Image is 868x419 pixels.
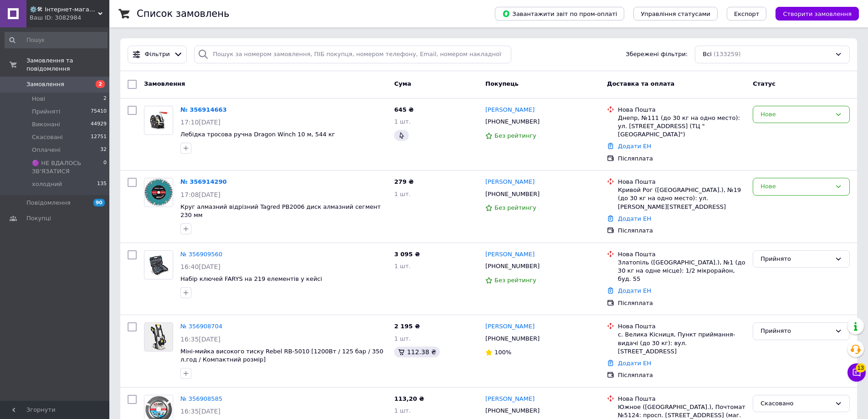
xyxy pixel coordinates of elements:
span: 1 шт. [394,191,411,197]
span: ⚙️🛠 Інтернет-магазин ALORA [30,5,98,14]
a: Набір ключей FARYS на 219 елементів у кейсі [180,275,322,282]
div: Нова Пошта [618,395,745,403]
div: 112.38 ₴ [394,347,440,357]
img: Фото товару [144,323,173,351]
span: 90 [93,199,105,207]
span: Експорт [734,10,760,17]
span: 2 [96,80,105,88]
div: Ваш ID: 3082984 [30,14,109,22]
span: 16:40[DATE] [180,263,221,270]
img: Фото товару [144,178,173,207]
img: Фото товару [144,252,173,278]
a: [PERSON_NAME] [485,250,534,259]
div: Післяплата [618,299,745,307]
span: 3 095 ₴ [394,251,420,258]
div: [PHONE_NUMBER] [483,116,541,128]
a: [PERSON_NAME] [485,178,534,186]
span: 13 [856,363,866,372]
input: Пошук [5,32,108,48]
span: 0 [103,159,107,176]
div: Златопіль ([GEOGRAPHIC_DATA].), №1 (до 30 кг на одне місце): 1/2 мікрорайон, буд. 55 [618,259,745,284]
span: Фільтри [145,50,170,59]
span: Управління статусами [641,10,710,17]
button: Експорт [727,7,767,21]
span: Прийняті [32,108,60,116]
span: 113,20 ₴ [394,395,424,402]
span: Замовлення [26,80,64,88]
a: Фото товару [144,178,173,207]
span: 1 шт. [394,407,411,414]
a: Додати ЕН [618,143,651,150]
a: № 356914663 [180,106,227,113]
button: Управління статусами [633,7,718,21]
a: Додати ЕН [618,287,651,294]
span: 12751 [91,133,107,141]
div: [PHONE_NUMBER] [483,260,541,272]
span: 135 [97,180,107,188]
a: № 356914290 [180,178,227,185]
a: Створити замовлення [766,10,859,17]
span: Статус [753,80,776,87]
div: Кривой Рог ([GEOGRAPHIC_DATA].), №19 (до 30 кг на одно место): ул. [PERSON_NAME][STREET_ADDRESS] [618,186,745,211]
a: Круг алмазний відрізний Tagred PB2006 диск алмазний сегмент 230 мм [180,203,381,219]
span: Скасовані [32,133,63,141]
div: Нова Пошта [618,106,745,114]
a: [PERSON_NAME] [485,395,534,403]
span: Виконані [32,120,60,129]
div: Післяплата [618,227,745,235]
span: 16:35[DATE] [180,336,221,343]
div: Нова Пошта [618,322,745,331]
div: Нове [760,110,831,119]
span: 279 ₴ [394,178,414,185]
a: Додати ЕН [618,215,651,222]
span: Cума [394,80,411,87]
span: Нові [32,95,45,103]
span: (133259) [714,51,741,57]
span: 2 195 ₴ [394,323,420,330]
span: Без рейтингу [494,277,536,284]
div: с. Велика Кісниця, Пункт приймання-видачі (до 30 кг): вул. [STREET_ADDRESS] [618,331,745,356]
a: № 356908704 [180,323,222,330]
a: [PERSON_NAME] [485,322,534,331]
span: холодний [32,180,62,188]
span: 🟣 НЕ ВДАЛОСЬ ЗВ'ЯЗАТИСЯ [32,159,103,176]
a: Лебідка тросова ручна Dragon Winch 10 м, 544 кг [180,131,335,138]
span: 100% [494,349,511,356]
span: Замовлення [144,80,185,87]
a: № 356908585 [180,395,222,402]
input: Пошук за номером замовлення, ПІБ покупця, номером телефону, Email, номером накладної [194,46,511,63]
div: Нова Пошта [618,178,745,186]
span: 1 шт. [394,335,411,342]
span: 17:10[DATE] [180,119,221,126]
a: Фото товару [144,322,173,352]
a: Міні-мийка високого тиску Rebel RB-5010 [1200Вт / 125 бар / 350 л.год / Компактний розмір] [180,348,383,363]
span: Завантажити звіт по пром-оплаті [502,10,617,18]
span: 1 шт. [394,118,411,125]
span: 2 [103,95,107,103]
span: Замовлення та повідомлення [26,57,109,73]
span: 75410 [91,108,107,116]
span: Оплачені [32,146,61,154]
span: 32 [100,146,107,154]
div: [PHONE_NUMBER] [483,188,541,200]
span: Покупці [26,214,51,222]
span: Без рейтингу [494,204,536,211]
a: Фото товару [144,106,173,135]
img: Фото товару [144,109,173,131]
span: 645 ₴ [394,106,414,113]
a: Додати ЕН [618,360,651,367]
div: Прийнято [760,254,831,264]
span: Збережені фільтри: [626,50,688,59]
div: [PHONE_NUMBER] [483,405,541,417]
button: Чат з покупцем13 [847,363,866,382]
span: Повідомлення [26,199,71,207]
span: Покупець [485,80,519,87]
div: Днепр, №111 (до 30 кг на одно место): ул. [STREET_ADDRESS] (ТЦ "[GEOGRAPHIC_DATA]") [618,114,745,139]
span: Без рейтингу [494,132,536,139]
h1: Список замовлень [137,8,229,19]
div: [PHONE_NUMBER] [483,333,541,345]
